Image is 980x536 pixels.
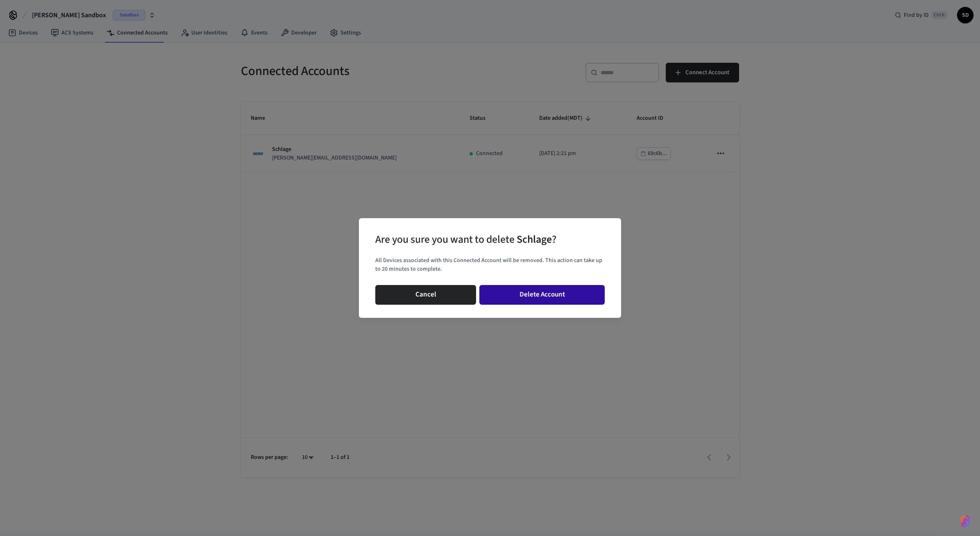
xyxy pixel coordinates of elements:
img: SeamLogoGradient.69752ec5.svg [960,515,970,528]
div: Are you sure you want to delete ? [375,231,556,248]
button: Cancel [375,285,476,305]
p: All Devices associated with this Connected Account will be removed. This action can take up to 20... [375,256,605,274]
span: Schlage [517,232,552,247]
button: Delete Account [479,285,605,305]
